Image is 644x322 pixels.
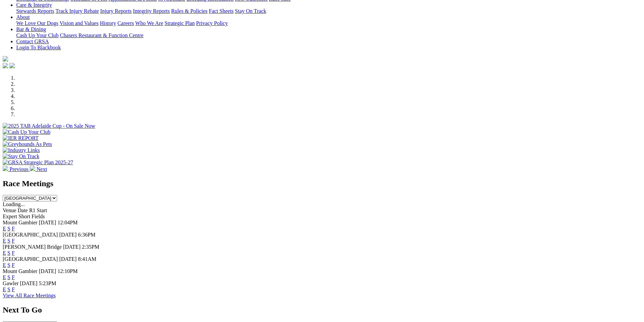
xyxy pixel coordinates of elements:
[3,63,8,68] img: facebook.svg
[39,268,56,274] span: [DATE]
[12,262,15,268] a: F
[16,26,46,32] a: Bar & Dining
[37,166,47,172] span: Next
[3,141,52,147] img: Greyhounds As Pets
[12,250,15,256] a: F
[30,166,47,172] a: Next
[3,207,16,213] span: Venue
[235,8,266,14] a: Stay On Track
[30,166,35,171] img: chevron-right-pager-white.svg
[16,20,58,26] a: We Love Our Dogs
[59,232,77,238] span: [DATE]
[82,244,99,250] span: 2:35PM
[3,305,641,315] h2: Next To Go
[12,226,15,231] a: F
[12,274,15,280] a: F
[3,287,6,292] a: E
[18,207,28,213] span: Date
[16,2,52,8] a: Care & Integrity
[3,166,30,172] a: Previous
[209,8,234,14] a: Fact Sheets
[9,63,15,68] img: twitter.svg
[59,256,77,262] span: [DATE]
[3,293,56,298] a: View All Race Meetings
[7,250,10,256] a: S
[16,32,58,38] a: Cash Up Your Club
[3,268,38,274] span: Mount Gambier
[78,256,96,262] span: 8:41AM
[3,147,40,153] img: Industry Links
[3,56,8,61] img: logo-grsa-white.png
[31,214,45,219] span: Fields
[16,39,49,44] a: Contact GRSA
[39,280,56,286] span: 5:23PM
[3,244,62,250] span: [PERSON_NAME] Bridge
[100,8,132,14] a: Injury Reports
[7,287,10,292] a: S
[3,274,6,280] a: E
[3,153,39,159] img: Stay On Track
[3,232,58,238] span: [GEOGRAPHIC_DATA]
[117,20,134,26] a: Careers
[3,238,6,244] a: E
[3,129,50,135] img: Cash Up Your Club
[7,238,10,244] a: S
[16,8,641,14] div: Care & Integrity
[20,280,38,286] span: [DATE]
[12,287,15,292] a: F
[78,232,96,238] span: 6:36PM
[3,280,19,286] span: Gawler
[39,220,56,225] span: [DATE]
[171,8,208,14] a: Rules & Policies
[57,268,78,274] span: 12:10PM
[3,262,6,268] a: E
[3,123,95,129] img: 2025 TAB Adelaide Cup - On Sale Now
[16,14,30,20] a: About
[3,135,39,141] img: IER REPORT
[3,166,8,171] img: chevron-left-pager-white.svg
[3,226,6,231] a: E
[3,214,17,219] span: Expert
[100,20,116,26] a: History
[3,201,25,207] span: Loading...
[3,250,6,256] a: E
[60,32,143,38] a: Chasers Restaurant & Function Centre
[3,179,641,188] h2: Race Meetings
[3,220,38,225] span: Mount Gambier
[63,244,81,250] span: [DATE]
[7,262,10,268] a: S
[196,20,228,26] a: Privacy Policy
[9,166,28,172] span: Previous
[7,226,10,231] a: S
[135,20,163,26] a: Who We Are
[19,214,30,219] span: Short
[57,220,78,225] span: 12:04PM
[16,45,61,50] a: Login To Blackbook
[59,20,98,26] a: Vision and Values
[3,256,58,262] span: [GEOGRAPHIC_DATA]
[29,207,47,213] span: R1 Start
[16,8,54,14] a: Stewards Reports
[165,20,195,26] a: Strategic Plan
[7,274,10,280] a: S
[16,20,641,26] div: About
[55,8,99,14] a: Track Injury Rebate
[3,159,73,166] img: GRSA Strategic Plan 2025-27
[12,238,15,244] a: F
[133,8,170,14] a: Integrity Reports
[16,32,641,39] div: Bar & Dining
